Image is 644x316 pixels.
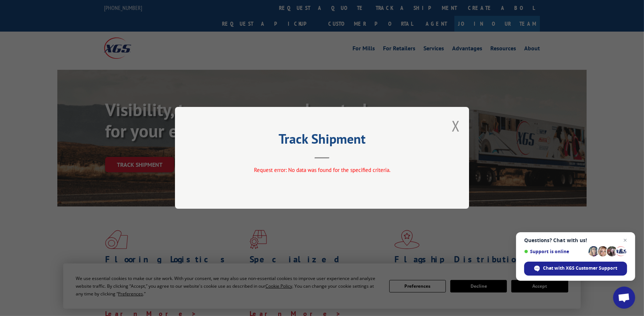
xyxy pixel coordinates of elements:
button: Close modal [452,116,460,136]
h2: Track Shipment [212,134,432,148]
span: Questions? Chat with us! [524,237,627,243]
span: Chat with XGS Customer Support [543,265,618,272]
a: Open chat [613,287,635,309]
span: Request error: No data was found for the specified criteria. [254,167,390,174]
span: Chat with XGS Customer Support [524,262,627,276]
span: Support is online [524,249,586,254]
